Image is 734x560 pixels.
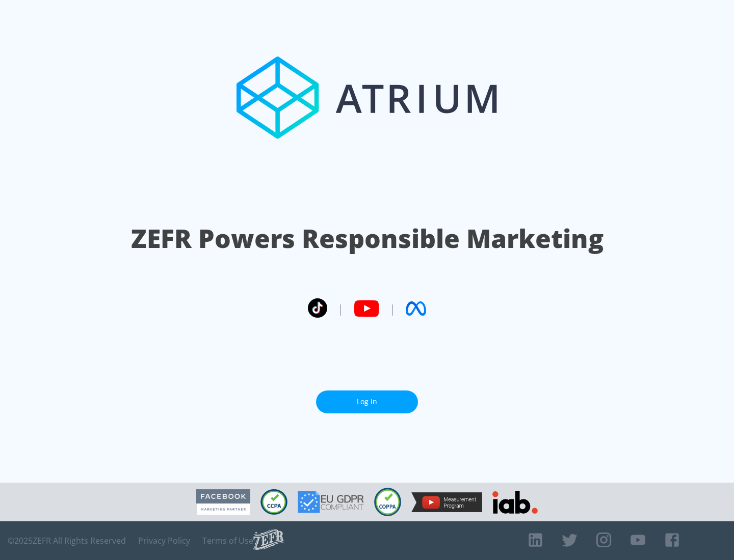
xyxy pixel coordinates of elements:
img: COPPA Compliant [374,488,401,516]
img: Facebook Marketing Partner [196,489,250,515]
span: | [389,301,396,316]
img: GDPR Compliant [298,491,364,513]
span: © 2025 ZEFR All Rights Reserved [8,536,126,546]
a: Terms of Use [202,536,253,546]
h1: ZEFR Powers Responsible Marketing [131,221,604,256]
a: Privacy Policy [138,536,190,546]
img: IAB [492,491,538,514]
a: Log In [316,390,418,413]
span: | [337,301,344,316]
img: CCPA Compliant [260,489,287,515]
img: YouTube Measurement Program [411,492,482,512]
